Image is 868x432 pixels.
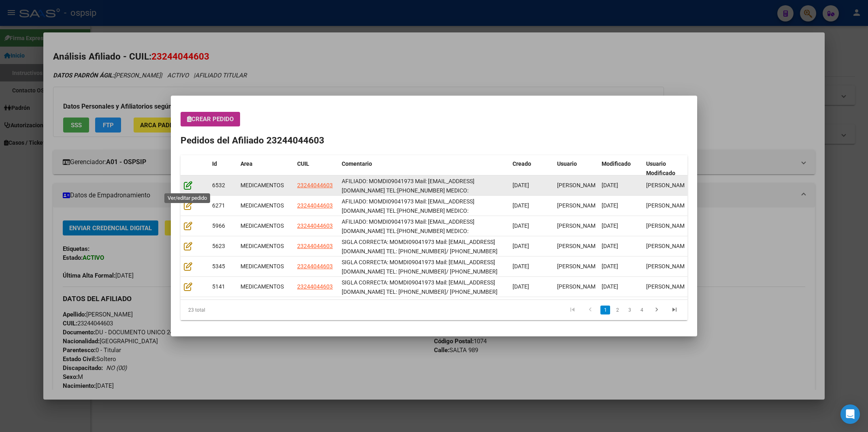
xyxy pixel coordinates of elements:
datatable-header-cell: Id [209,155,237,182]
span: [DATE] [513,182,529,188]
div: 23 total [181,300,281,320]
datatable-header-cell: CUIL [294,155,338,182]
datatable-header-cell: Area [237,155,294,182]
span: [DATE] [513,202,529,209]
span: CUIL [297,160,309,167]
div: Open Intercom Messenger [840,404,860,424]
span: [DATE] [602,182,618,188]
span: [PERSON_NAME] [557,243,600,249]
span: [PERSON_NAME] [646,182,689,188]
datatable-header-cell: Creado [509,155,554,182]
span: [PERSON_NAME] [646,263,689,269]
span: Usuario Modificado [646,160,675,176]
span: [PERSON_NAME] [557,263,600,269]
datatable-header-cell: Modificado [598,155,643,182]
span: [PERSON_NAME] [557,182,600,188]
span: 23244044603 [297,263,333,269]
span: 23244044603 [297,222,333,229]
span: [DATE] [602,263,618,269]
span: [PERSON_NAME] [646,283,689,290]
datatable-header-cell: Comentario [338,155,509,182]
li: page 1 [599,303,611,317]
span: [PERSON_NAME] [557,222,600,229]
span: 5141 [212,283,225,290]
li: page 2 [611,303,623,317]
span: MEDICAMENTOS [240,263,284,269]
span: [DATE] [602,243,618,249]
span: MEDICAMENTOS [240,243,284,249]
li: page 3 [623,303,636,317]
span: 23244044603 [297,283,333,290]
span: [PERSON_NAME] [557,202,600,209]
span: 23244044603 [297,243,333,249]
span: AFILIADO: MOMDI09041973 Mail: omarantoniodiaz110@gmail.com TEL:3751-200325 MEDICO: RICCO Paciente... [342,218,495,244]
a: go to first page [565,306,580,314]
a: 1 [600,306,610,314]
a: 2 [613,306,622,314]
span: [DATE] [602,202,618,209]
a: 3 [625,306,634,314]
a: go to next page [649,306,664,314]
span: AFILIADO: MOMDI09041973 Mail: omarantoniodiaz110@gmail.com TEL:3751-200325 MEDICO: RICCO Paciente... [342,198,495,223]
span: Usuario [557,160,577,167]
datatable-header-cell: Usuario Modificado [643,155,687,182]
span: Area [240,160,253,167]
span: [DATE] [602,283,618,290]
span: MEDICAMENTOS [240,202,284,209]
li: page 4 [636,303,648,317]
a: go to last page [667,306,682,314]
a: go to previous page [583,306,598,314]
span: Modificado [602,160,631,167]
span: 5623 [212,243,225,249]
span: [DATE] [513,243,529,249]
datatable-header-cell: Usuario [554,155,598,182]
span: SIGLA CORRECTA: MOMDI09041973 Mail: hugoacosta79@gmail.com TEL: 11-2461-4952/ 11-6473-4722 (HUGO)... [342,239,498,273]
span: MEDICAMENTOS [240,182,284,188]
span: [PERSON_NAME] [557,283,600,290]
a: 4 [637,306,647,314]
span: 23244044603 [297,182,333,188]
span: Comentario [342,160,372,167]
span: [PERSON_NAME] [646,243,689,249]
span: Crear Pedido [187,115,234,123]
span: [DATE] [513,222,529,229]
span: 23244044603 [297,202,333,209]
span: MEDICAMENTOS [240,283,284,290]
span: SIGLA CORRECTA: MOMDI09041973 Mail: hugoacosta79@gmail.com TEL: 11-2461-4952/ 11-6473-4722 (HUGO)... [342,279,498,313]
span: [DATE] [513,263,529,269]
span: 6532 [212,182,225,188]
span: AFILIADO: MOMDI09041973 Mail: omarantoniodiaz110@gmail.com TEL:3751-200325 MEDICO: RICCO Paciente... [342,178,494,203]
span: 6271 [212,202,225,209]
span: [PERSON_NAME] [646,222,689,229]
span: 5966 [212,222,225,229]
span: 5345 [212,263,225,269]
span: Id [212,160,217,167]
button: Crear Pedido [181,112,240,126]
span: [PERSON_NAME] [646,202,689,209]
span: [DATE] [513,283,529,290]
h2: Pedidos del Afiliado 23244044603 [181,134,687,148]
span: Creado [513,160,531,167]
span: SIGLA CORRECTA: MOMDI09041973 Mail: hugoacosta79@gmail.com TEL: 11-2461-4952/ 11-6473-4722 (HUGO)... [342,259,498,293]
span: [DATE] [602,222,618,229]
span: MEDICAMENTOS [240,222,284,229]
